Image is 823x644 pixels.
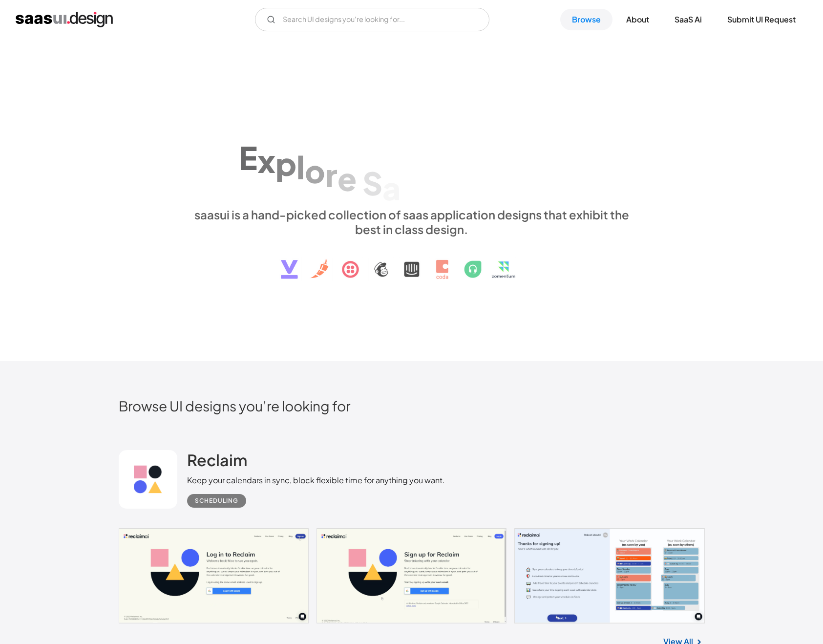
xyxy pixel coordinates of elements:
a: About [614,9,661,30]
a: home [16,12,113,27]
form: Email Form [255,8,489,31]
a: Browse [560,9,612,30]
div: E [239,139,257,176]
div: Scheduling [195,495,238,507]
div: p [275,145,296,182]
a: Reclaim [187,450,247,474]
div: saasui is a hand-picked collection of saas application designs that exhibit the best in class des... [187,207,636,236]
h2: Reclaim [187,450,247,470]
img: text, icon, saas logo [264,236,560,287]
input: Search UI designs you're looking for... [255,8,489,31]
h2: Browse UI designs you’re looking for [119,397,705,414]
a: SaaS Ai [663,9,714,30]
div: S [362,165,382,202]
div: a [382,169,401,207]
div: l [296,148,305,186]
a: Submit UI Request [716,9,807,30]
div: r [325,156,338,193]
div: Keep your calendars in sync, block flexible time for anything you want. [187,474,445,486]
div: o [305,152,325,190]
h1: Explore SaaS UI design patterns & interactions. [187,122,636,197]
div: x [257,142,275,179]
div: e [338,160,357,198]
